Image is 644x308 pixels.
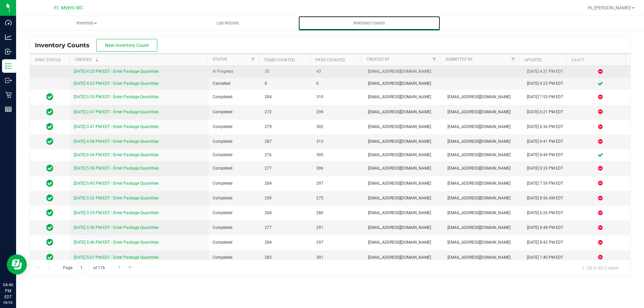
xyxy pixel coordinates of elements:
[447,239,519,246] span: [EMAIL_ADDRESS][DOMAIN_NAME]
[3,300,13,305] p: 08/26
[265,225,308,231] span: 277
[447,124,519,130] span: [EMAIL_ADDRESS][DOMAIN_NAME]
[54,5,83,11] span: Ft. Myers WC
[35,58,61,62] a: Sync Status
[74,69,159,74] a: [DATE] 4:23 PM EDT - Enter Package Quantities
[46,107,53,117] span: In Sync
[368,210,439,216] span: [EMAIL_ADDRESS][DOMAIN_NAME]
[368,254,439,261] span: [EMAIL_ADDRESS][DOMAIN_NAME]
[213,195,256,201] span: Completed
[447,138,519,145] span: [EMAIL_ADDRESS][DOMAIN_NAME]
[316,94,360,100] span: 310
[316,109,360,115] span: 299
[527,225,567,231] div: [DATE] 8:48 PM EDT
[527,138,567,145] div: [DATE] 9:41 PM EDT
[368,195,439,201] span: [EMAIL_ADDRESS][DOMAIN_NAME]
[368,180,439,187] span: [EMAIL_ADDRESS][DOMAIN_NAME]
[46,253,53,262] span: In Sync
[213,138,256,145] span: Completed
[368,124,439,130] span: [EMAIL_ADDRESS][DOMAIN_NAME]
[265,109,308,115] span: 272
[213,165,256,172] span: Completed
[577,263,624,273] span: 1 - 20 of 3512 items
[524,58,542,62] a: Updated
[74,95,159,99] a: [DATE] 5:35 PM EDT - Enter Package Quantities
[265,80,308,87] span: 0
[74,255,159,260] a: [DATE] 5:07 PM EDT - Enter Package Quantities
[447,180,519,187] span: [EMAIL_ADDRESS][DOMAIN_NAME]
[566,54,625,66] th: Exact
[248,54,259,65] a: Filter
[3,282,13,300] p: 04:46 PM EDT
[368,239,439,246] span: [EMAIL_ADDRESS][DOMAIN_NAME]
[74,152,159,157] a: [DATE] 6:04 PM EDT - Enter Package Quantities
[316,239,360,246] span: 297
[447,165,519,172] span: [EMAIL_ADDRESS][DOMAIN_NAME]
[588,5,631,10] span: Hi, [PERSON_NAME]!
[5,34,12,41] inline-svg: Analytics
[527,109,567,115] div: [DATE] 6:21 PM EDT
[74,81,159,86] a: [DATE] 4:23 PM EDT - Enter Package Quantities
[213,152,256,158] span: Completed
[213,180,256,187] span: Completed
[316,254,360,261] span: 301
[367,57,389,62] a: Created By
[368,94,439,100] span: [EMAIL_ADDRESS][DOMAIN_NAME]
[46,92,53,102] span: In Sync
[527,180,567,187] div: [DATE] 7:59 PM EDT
[16,16,157,30] a: Inventory
[447,225,519,231] span: [EMAIL_ADDRESS][DOMAIN_NAME]
[5,63,12,69] inline-svg: Inventory
[527,254,567,261] div: [DATE] 7:40 PM EDT
[368,109,439,115] span: [EMAIL_ADDRESS][DOMAIN_NAME]
[57,263,110,273] span: Page of 176
[213,210,256,216] span: Completed
[5,91,12,98] inline-svg: Retail
[213,94,256,100] span: Completed
[316,225,360,231] span: 291
[265,239,308,246] span: 284
[213,225,256,231] span: Completed
[74,225,159,230] a: [DATE] 5:30 PM EDT - Enter Package Quantities
[105,43,149,48] span: New Inventory Count
[447,254,519,261] span: [EMAIL_ADDRESS][DOMAIN_NAME]
[35,42,96,49] span: Inventory Counts
[265,68,308,75] span: 35
[74,110,159,114] a: [DATE] 2:47 PM EDT - Enter Package Quantities
[46,208,53,218] span: In Sync
[299,16,440,30] a: Inventory Counts
[527,124,567,130] div: [DATE] 6:36 PM EDT
[74,240,159,245] a: [DATE] 5:46 PM EDT - Enter Package Quantities
[527,94,567,100] div: [DATE] 7:53 PM EDT
[447,152,519,158] span: [EMAIL_ADDRESS][DOMAIN_NAME]
[447,195,519,201] span: [EMAIL_ADDRESS][DOMAIN_NAME]
[527,165,567,172] div: [DATE] 9:33 PM EDT
[125,263,135,272] a: Go to the last page
[368,152,439,158] span: [EMAIL_ADDRESS][DOMAIN_NAME]
[368,225,439,231] span: [EMAIL_ADDRESS][DOMAIN_NAME]
[7,254,27,274] iframe: Resource center
[527,152,567,158] div: [DATE] 8:49 PM EDT
[316,195,360,201] span: 275
[265,195,308,201] span: 259
[75,57,100,62] a: Created
[527,80,567,87] div: [DATE] 4:23 PM EDT
[447,94,519,100] span: [EMAIL_ADDRESS][DOMAIN_NAME]
[213,80,256,87] span: Cancelled
[46,238,53,247] span: In Sync
[46,164,53,173] span: In Sync
[447,109,519,115] span: [EMAIL_ADDRESS][DOMAIN_NAME]
[265,124,308,130] span: 279
[115,263,124,272] a: Go to the next page
[46,179,53,188] span: In Sync
[344,20,394,26] span: Inventory Counts
[265,94,308,100] span: 284
[74,166,159,171] a: [DATE] 5:38 PM EDT - Enter Package Quantities
[507,54,519,65] a: Filter
[316,152,360,158] span: 305
[316,68,360,75] span: 43
[213,57,227,62] a: Status
[368,80,439,87] span: [EMAIL_ADDRESS][DOMAIN_NAME]
[265,165,308,172] span: 277
[265,210,308,216] span: 268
